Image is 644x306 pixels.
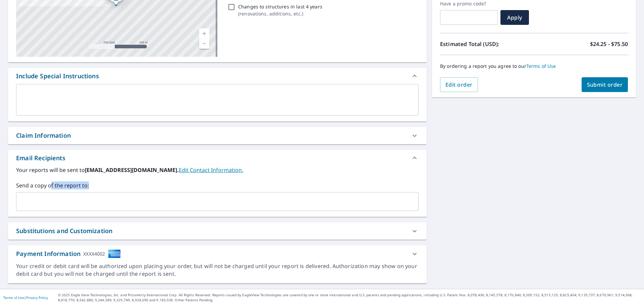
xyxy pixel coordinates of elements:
div: XXXX4002 [83,249,105,258]
div: Payment InformationXXXX4002cardImage [8,245,427,262]
p: By ordering a report you agree to our [440,63,628,69]
a: Terms of Use [526,63,556,69]
span: Submit order [587,81,623,88]
div: Payment Information [16,249,121,258]
a: Current Level 17, Zoom Out [199,39,209,49]
button: Submit order [582,77,628,92]
p: ( renovations, additions, etc. ) [238,10,322,17]
div: Email Recipients [8,150,427,166]
p: | [3,296,48,300]
div: Claim Information [16,131,71,140]
p: Estimated Total (USD): [440,40,534,48]
p: © 2025 Eagle View Technologies, Inc. and Pictometry International Corp. All Rights Reserved. Repo... [58,293,641,303]
span: Apply [506,14,524,21]
p: $24.25 - $75.50 [590,40,628,48]
a: EditContactInfo [179,166,243,174]
label: Have a promo code? [440,1,498,7]
button: Apply [500,10,529,25]
div: Your credit or debit card will be authorized upon placing your order, but will not be charged unt... [16,262,419,278]
label: Send a copy of the report to: [16,181,419,189]
b: [EMAIL_ADDRESS][DOMAIN_NAME]. [85,166,179,174]
div: Substitutions and Customization [8,222,427,239]
a: Current Level 17, Zoom In [199,29,209,39]
div: Include Special Instructions [16,72,99,81]
div: Include Special Instructions [8,68,427,84]
div: Substitutions and Customization [16,226,112,235]
p: Changes to structures in last 4 years [238,3,322,10]
a: Privacy Policy [26,295,48,300]
label: Your reports will be sent to [16,166,419,174]
span: Edit order [445,81,473,88]
button: Edit order [440,77,478,92]
a: Terms of Use [3,295,24,300]
img: cardImage [108,249,121,258]
div: Email Recipients [16,154,65,163]
div: Claim Information [8,127,427,144]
